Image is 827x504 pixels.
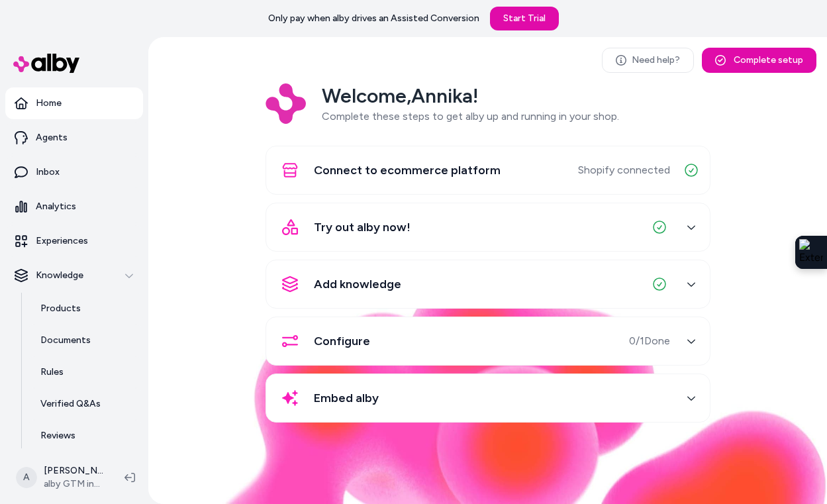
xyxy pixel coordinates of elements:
[5,87,143,119] a: Home
[44,478,103,491] span: alby GTM internal
[27,356,143,388] a: Rules
[36,166,60,179] p: Inbox
[629,333,670,349] span: 0 / 1 Done
[36,131,68,144] p: Agents
[27,293,143,325] a: Products
[5,260,143,291] button: Knowledge
[36,269,83,282] p: Knowledge
[13,54,79,73] img: alby Logo
[5,191,143,223] a: Analytics
[27,420,143,452] a: Reviews
[36,97,62,110] p: Home
[5,122,143,154] a: Agents
[314,218,411,236] span: Try out alby now!
[40,397,101,411] p: Verified Q&As
[266,83,306,124] img: Logo
[314,161,501,179] span: Connect to ecommerce platform
[274,154,702,186] button: Connect to ecommerce platformShopify connected
[40,429,75,442] p: Reviews
[16,467,37,488] span: A
[314,275,401,293] span: Add knowledge
[268,12,479,25] p: Only pay when alby drives an Assisted Conversion
[8,456,114,499] button: A[PERSON_NAME]alby GTM internal
[314,389,379,407] span: Embed alby
[274,325,702,357] button: Configure0/1Done
[44,464,103,478] p: [PERSON_NAME]
[36,234,88,248] p: Experiences
[5,156,143,188] a: Inbox
[274,211,702,243] button: Try out alby now!
[322,83,619,109] h2: Welcome, Annika !
[799,239,823,266] img: Extension Icon
[578,162,670,178] span: Shopify connected
[274,382,702,414] button: Embed alby
[702,48,816,73] button: Complete setup
[322,110,619,123] span: Complete these steps to get alby up and running in your shop.
[148,268,827,504] img: alby Bubble
[40,366,64,379] p: Rules
[602,48,694,73] a: Need help?
[314,332,370,350] span: Configure
[40,302,81,315] p: Products
[27,325,143,356] a: Documents
[490,7,559,30] a: Start Trial
[274,268,702,300] button: Add knowledge
[5,225,143,257] a: Experiences
[27,388,143,420] a: Verified Q&As
[36,200,76,213] p: Analytics
[40,334,91,347] p: Documents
